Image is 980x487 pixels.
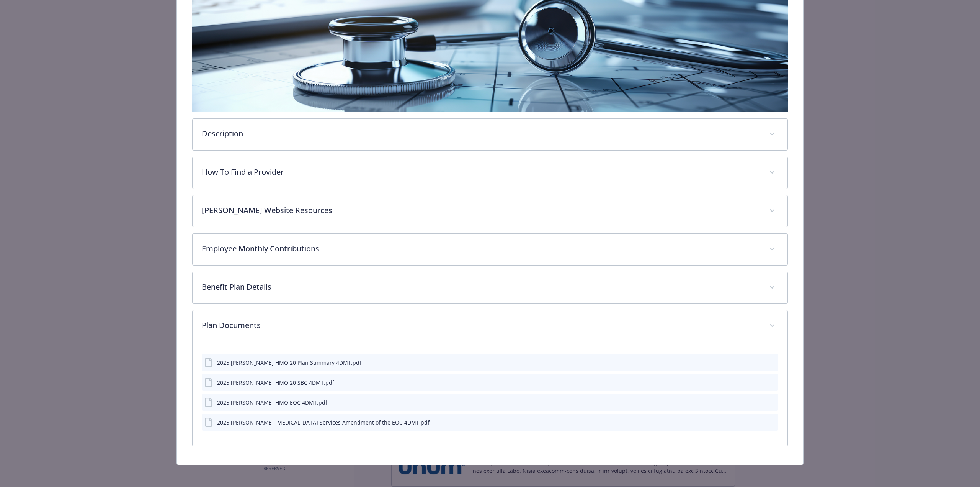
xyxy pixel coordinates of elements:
button: preview file [768,418,775,426]
button: preview file [768,379,775,387]
button: download file [756,418,762,426]
div: 2025 [PERSON_NAME] HMO 20 SBC 4DMT.pdf [217,379,334,387]
p: Employee Monthly Contributions [202,243,760,254]
p: How To Find a Provider [202,166,760,178]
div: 2025 [PERSON_NAME] [MEDICAL_DATA] Services Amendment of the EOC 4DMT.pdf [217,418,430,426]
p: [PERSON_NAME] Website Resources [202,205,760,216]
div: Employee Monthly Contributions [193,234,787,265]
p: Benefit Plan Details [202,281,760,293]
div: Benefit Plan Details [193,272,787,303]
div: Description [193,119,787,150]
button: preview file [768,398,775,407]
div: 2025 [PERSON_NAME] HMO EOC 4DMT.pdf [217,398,327,407]
div: Plan Documents [193,342,787,446]
div: Plan Documents [193,310,787,342]
p: Description [202,128,760,139]
div: [PERSON_NAME] Website Resources [193,195,787,227]
div: 2025 [PERSON_NAME] HMO 20 Plan Summary 4DMT.pdf [217,359,361,367]
p: Plan Documents [202,320,760,331]
div: How To Find a Provider [193,157,787,189]
button: download file [756,359,762,367]
button: preview file [768,359,775,367]
button: download file [756,398,762,407]
button: download file [756,379,762,387]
